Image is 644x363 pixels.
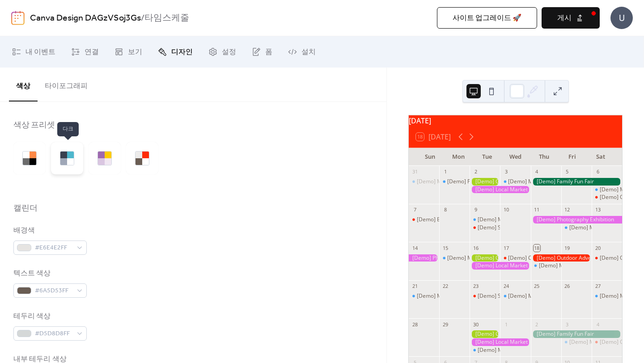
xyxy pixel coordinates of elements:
div: [Demo] Family Fun Fair [531,330,622,338]
a: 연결 [64,40,106,64]
b: 타임스케줄 [144,10,189,27]
div: [Demo] Morning Yoga Bliss [500,178,530,186]
div: 30 [472,321,479,328]
div: Mon [445,148,473,166]
div: 1 [442,169,449,175]
a: 설치 [281,40,322,64]
div: Fri [558,148,587,166]
span: 폼 [265,47,272,58]
div: [Demo] Morning Yoga Bliss [447,254,515,262]
a: 설정 [202,40,243,64]
div: U [610,7,633,29]
a: 보기 [108,40,149,64]
button: 게시 [542,7,600,29]
div: 테두리 색상 [13,311,85,322]
div: [Demo] Morning Yoga Bliss [539,262,607,270]
div: [Demo] Outdoor Adventure Day [531,254,592,262]
div: 10 [503,207,509,213]
span: 설치 [301,47,316,58]
div: [Demo] Open Mic Night [592,194,622,201]
div: Sat [586,148,615,166]
div: [Demo] Morning Yoga Bliss [500,292,530,300]
div: [Demo] Seniors' Social Tea [470,292,500,300]
div: [Demo] Morning Yoga Bliss [470,346,500,354]
div: 31 [411,169,418,175]
div: [Demo] Morning Yoga Bliss [561,338,592,346]
div: [Demo] Book Club Gathering [409,216,439,224]
div: 3 [503,169,509,175]
div: [Demo] Book Club Gathering [417,216,488,224]
button: 사이트 업그레이드 🚀 [437,7,537,29]
div: 14 [411,245,418,251]
div: 12 [564,207,571,213]
div: 캘린더 [13,203,38,214]
div: 5 [564,169,571,175]
div: 13 [594,207,601,213]
div: 23 [472,283,479,290]
div: [Demo] Photography Exhibition [409,254,439,262]
div: 7 [411,207,418,213]
div: 18 [534,245,540,251]
button: 타이포그래피 [38,68,95,101]
a: 디자인 [151,40,199,64]
div: [Demo] Morning Yoga Bliss [569,338,637,346]
div: 29 [442,321,449,328]
div: [Demo] Local Market [470,186,530,194]
div: 2 [472,169,479,175]
div: 22 [442,283,449,290]
div: [Demo] Family Fun Fair [531,178,622,186]
div: [Demo] Morning Yoga Bliss [592,186,622,194]
div: Sun [416,148,445,166]
span: 설정 [222,47,236,58]
div: [Demo] Morning Yoga Bliss [470,216,500,224]
button: 색상 [9,68,38,101]
img: logo [11,11,25,25]
span: 연결 [85,47,99,58]
div: [Demo] Open Mic Night [592,338,622,346]
div: [Demo] Culinary Cooking Class [508,254,585,262]
div: 24 [503,283,509,290]
div: 6 [594,169,601,175]
div: 16 [472,245,479,251]
b: / [141,10,144,27]
div: 15 [442,245,449,251]
div: [Demo] Morning Yoga Bliss [592,292,622,300]
div: 8 [442,207,449,213]
span: 보기 [128,47,142,58]
div: [Demo] Culinary Cooking Class [500,254,530,262]
div: 28 [411,321,418,328]
div: 27 [594,283,601,290]
div: [Demo] Morning Yoga Bliss [409,292,439,300]
div: [Demo] Morning Yoga Bliss [478,346,546,354]
a: 내 이벤트 [5,40,62,64]
span: #6A5D53FF [35,286,72,296]
div: [Demo] Seniors' Social Tea [478,292,545,300]
div: Tue [473,148,501,166]
span: 게시 [557,13,572,24]
div: [Demo] Morning Yoga Bliss [531,262,561,270]
div: [Demo] Photography Exhibition [531,216,622,224]
div: 텍스트 색상 [13,268,85,279]
div: [Demo] Morning Yoga Bliss [417,292,485,300]
div: [Demo] Local Market [470,338,530,346]
div: 2 [534,321,540,328]
div: [Demo] Local Market [470,262,530,270]
div: [Demo] Gardening Workshop [470,330,500,338]
div: 21 [411,283,418,290]
div: 26 [564,283,571,290]
div: 배경색 [13,225,85,236]
div: [Demo] Seniors' Social Tea [470,224,500,232]
div: 19 [564,245,571,251]
div: 4 [534,169,540,175]
div: [Demo] Morning Yoga Bliss [409,178,439,186]
div: [DATE] [409,115,622,126]
div: [Demo] Morning Yoga Bliss [417,178,485,186]
span: 내 이벤트 [25,47,55,58]
div: [Demo] Gardening Workshop [470,254,500,262]
div: 17 [503,245,509,251]
div: 색상 프리셋 [13,120,55,131]
span: 디자인 [171,47,193,58]
div: [Demo] Morning Yoga Bliss [439,254,470,262]
div: 20 [594,245,601,251]
div: [Demo] Fitness Bootcamp [447,178,512,186]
